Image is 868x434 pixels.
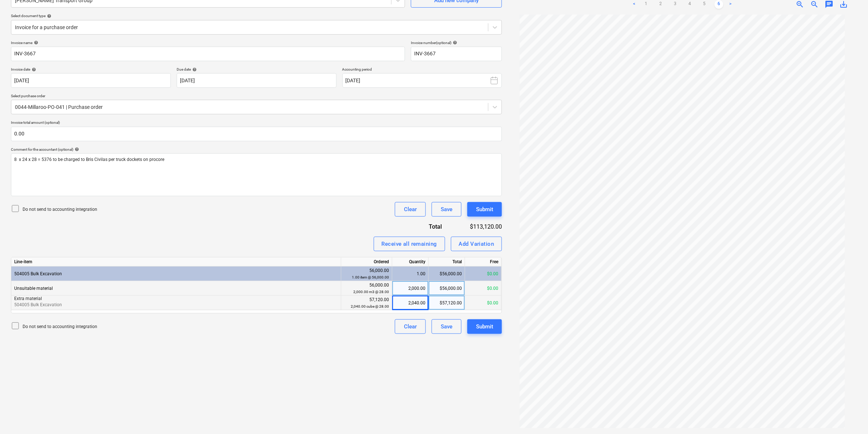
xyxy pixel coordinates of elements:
[465,296,502,310] div: $0.00
[23,206,97,213] p: Do not send to accounting integration
[32,40,38,45] span: help
[395,281,425,296] div: 2,000.00
[404,205,417,214] div: Clear
[11,127,502,141] input: Invoice total amount (optional)
[429,267,465,281] div: $56,000.00
[429,296,465,310] div: $57,120.00
[404,322,417,331] div: Clear
[30,67,36,72] span: help
[46,14,51,18] span: help
[11,13,502,18] div: Select document type
[177,67,337,72] div: Due date
[429,281,465,296] div: $56,000.00
[342,73,502,88] button: [DATE]
[476,322,493,331] div: Submit
[191,67,197,72] span: help
[467,202,502,217] button: Submit
[395,202,426,217] button: Clear
[411,47,502,61] input: Invoice number
[11,257,341,267] div: Line-item
[459,239,494,249] div: Add Variation
[351,304,389,308] small: 2,040.00 cube @ 28.00
[451,237,502,251] button: Add Variation
[11,73,171,88] input: Invoice date not specified
[11,147,502,152] div: Comment for the accountant (optional)
[465,257,502,267] div: Free
[411,40,502,45] div: Invoice number (optional)
[441,322,452,331] div: Save
[14,271,62,276] span: 504005 Bulk Excavation
[395,296,425,310] div: 2,040.00
[476,205,493,214] div: Submit
[374,237,445,251] button: Receive all remaining
[11,40,405,45] div: Invoice name
[429,257,465,267] div: Total
[11,94,502,100] p: Select purchase order
[465,267,502,281] div: $0.00
[382,239,437,249] div: Receive all remaining
[352,275,389,279] small: 1.00 item @ 56,000.00
[341,257,392,267] div: Ordered
[14,157,164,162] span: 8 x 24 x 28 = 5376 to be charged to Bris Civilas per truck dockets on procore
[441,205,452,214] div: Save
[14,302,62,307] span: 504005 Bulk Excavation
[432,202,462,217] button: Save
[344,267,389,281] div: 56,000.00
[14,296,42,301] span: Extra material
[177,73,337,88] input: Due date not specified
[453,222,502,231] div: $113,120.00
[392,257,429,267] div: Quantity
[467,319,502,334] button: Submit
[342,67,502,73] p: Accounting period
[344,282,389,295] div: 56,000.00
[11,281,341,296] div: Unsuitable material
[465,281,502,296] div: $0.00
[11,67,171,72] div: Invoice date
[344,296,389,310] div: 57,120.00
[11,120,502,126] p: Invoice total amount (optional)
[407,222,453,231] div: Total
[23,324,97,330] p: Do not send to accounting integration
[395,267,425,281] div: 1.00
[395,319,426,334] button: Clear
[73,147,79,151] span: help
[432,319,462,334] button: Save
[11,47,405,61] input: Invoice name
[451,40,457,45] span: help
[353,290,389,294] small: 2,000.00 m3 @ 28.00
